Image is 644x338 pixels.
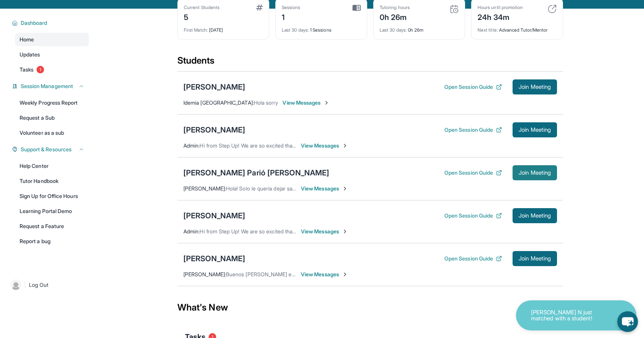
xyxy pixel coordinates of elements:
[183,82,245,92] div: [PERSON_NAME]
[513,165,557,180] button: Join Meeting
[20,51,40,58] span: Updates
[519,213,551,218] span: Join Meeting
[15,234,89,248] a: Report a bug
[478,23,557,33] div: Advanced Tutor/Mentor
[301,142,348,149] span: View Messages
[478,27,498,33] span: Next title :
[324,100,330,106] img: Chevron-Right
[8,277,89,293] a: |Log Out
[478,11,523,23] div: 24h 34m
[380,5,410,11] div: Tutoring hours
[15,189,89,203] a: Sign Up for Office Hours
[15,219,89,233] a: Request a Feature
[11,280,21,290] img: user-img
[380,23,459,33] div: 0h 26m
[183,185,226,192] span: [PERSON_NAME] :
[282,5,301,11] div: Sessions
[301,271,348,278] span: View Messages
[184,5,220,11] div: Current Students
[519,171,551,175] span: Join Meeting
[37,66,44,73] span: 1
[15,48,89,61] a: Updates
[226,185,493,192] span: Hola! Solo le quería dejar saber que hoy tendremos nuestra primera sesión de tutoría de 6pm a 6:4...
[184,23,263,33] div: [DATE]
[18,146,84,153] button: Support & Resources
[617,311,638,332] button: chat-button
[183,210,245,221] div: [PERSON_NAME]
[282,99,330,107] span: View Messages
[282,23,361,33] div: 1 Sessions
[513,79,557,94] button: Join Meeting
[519,128,551,132] span: Join Meeting
[24,280,26,289] span: |
[15,204,89,218] a: Learning Portal Demo
[183,99,254,106] span: Idemia [GEOGRAPHIC_DATA] :
[444,169,502,177] button: Open Session Guide
[282,11,301,23] div: 1
[183,125,245,135] div: [PERSON_NAME]
[20,36,34,43] span: Home
[15,126,89,140] a: Volunteer as a sub
[444,255,502,262] button: Open Session Guide
[15,174,89,188] a: Tutor Handbook
[450,5,459,14] img: card
[342,271,348,277] img: Chevron-Right
[177,55,563,71] div: Students
[18,19,84,27] button: Dashboard
[444,212,502,219] button: Open Session Guide
[29,281,49,289] span: Log Out
[342,228,348,234] img: Chevron-Right
[183,167,329,178] div: [PERSON_NAME] Parió [PERSON_NAME]
[513,122,557,137] button: Join Meeting
[184,11,220,23] div: 5
[531,309,606,322] p: [PERSON_NAME] N just matched with a student!
[380,27,407,33] span: Last 30 days :
[301,228,348,235] span: View Messages
[183,271,226,277] span: [PERSON_NAME] :
[342,186,348,192] img: Chevron-Right
[548,5,557,14] img: card
[282,27,309,33] span: Last 30 days :
[15,96,89,110] a: Weekly Progress Report
[18,82,84,90] button: Session Management
[519,256,551,261] span: Join Meeting
[478,5,523,11] div: Hours until promotion
[256,5,263,11] img: card
[301,185,348,192] span: View Messages
[15,159,89,173] a: Help Center
[177,291,563,324] div: What's New
[513,251,557,266] button: Join Meeting
[183,142,200,149] span: Admin :
[184,27,208,33] span: First Match :
[353,5,361,11] img: card
[254,99,278,106] span: Hola sorry
[15,111,89,125] a: Request a Sub
[444,126,502,134] button: Open Session Guide
[444,83,502,91] button: Open Session Guide
[21,19,47,27] span: Dashboard
[20,66,34,73] span: Tasks
[342,143,348,149] img: Chevron-Right
[21,146,72,153] span: Support & Resources
[15,33,89,46] a: Home
[380,11,410,23] div: 0h 26m
[15,63,89,76] a: Tasks1
[183,253,245,264] div: [PERSON_NAME]
[513,208,557,223] button: Join Meeting
[21,82,73,90] span: Session Management
[519,85,551,89] span: Join Meeting
[183,228,200,234] span: Admin :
